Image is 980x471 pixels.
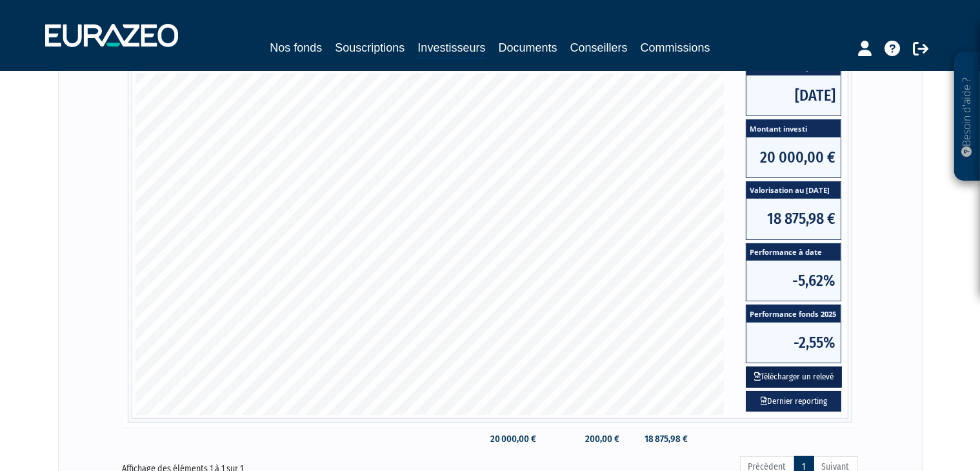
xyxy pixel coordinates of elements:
span: -2,55% [746,323,841,363]
p: Besoin d'aide ? [960,59,975,175]
span: Performance fonds 2025 [746,305,841,323]
a: Documents [499,39,557,57]
td: 20 000,00 € [470,428,543,450]
span: 20 000,00 € [746,137,841,177]
span: [DATE] [746,75,841,115]
td: 200,00 € [543,428,626,450]
a: Dernier reporting [746,391,841,412]
a: Souscriptions [335,39,405,57]
a: Nos fonds [270,39,322,57]
td: 18 875,98 € [626,428,694,450]
span: Performance à date [746,244,841,261]
span: 18 875,98 € [746,199,841,239]
img: 1732889491-logotype_eurazeo_blanc_rvb.png [45,24,178,47]
button: Télécharger un relevé [746,366,842,388]
span: Valorisation au [DATE] [746,182,841,199]
a: Investisseurs [417,39,485,59]
a: Commissions [641,39,710,57]
span: -5,62% [746,261,841,301]
span: Montant investi [746,120,841,137]
a: Conseillers [570,39,628,57]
